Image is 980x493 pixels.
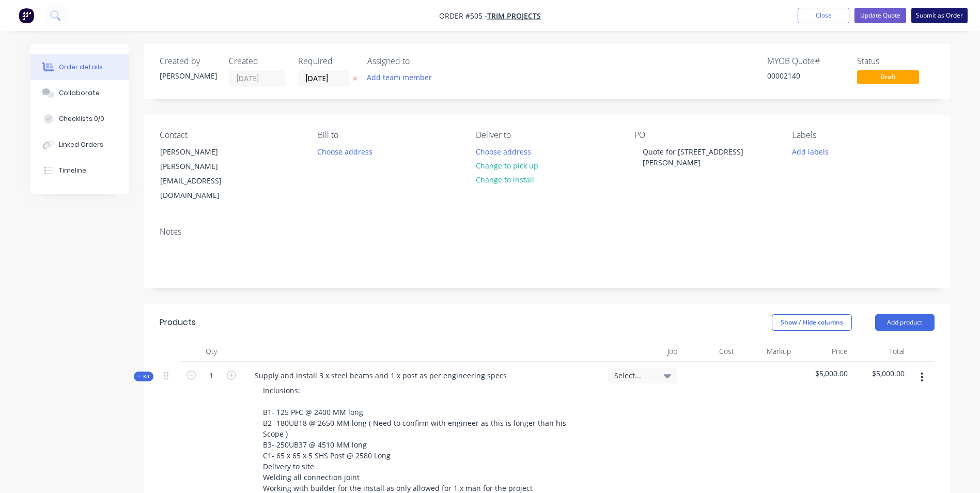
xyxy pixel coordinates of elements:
div: Timeline [59,166,86,175]
div: 00002140 [767,70,845,81]
div: Qty [180,341,242,362]
button: Choose address [470,144,536,158]
div: Contact [160,130,301,140]
div: Bill to [318,130,459,140]
button: Close [798,8,849,23]
button: Add team member [361,70,437,84]
div: Notes [160,227,935,237]
div: Supply and install 3 x steel beams and 1 x post as per engineering specs [246,368,515,383]
div: Markup [738,341,795,362]
div: Order details [59,63,103,72]
div: Quote for [STREET_ADDRESS][PERSON_NAME] [634,144,764,170]
div: Deliver to [476,130,617,140]
div: Price [795,341,852,362]
div: [PERSON_NAME][EMAIL_ADDRESS][DOMAIN_NAME] [160,159,246,203]
div: Products [160,316,196,329]
span: $5,000.00 [856,368,905,379]
img: Factory [19,8,34,23]
span: Order #505 - [439,11,487,21]
div: [PERSON_NAME] [160,70,216,81]
div: [PERSON_NAME][PERSON_NAME][EMAIL_ADDRESS][DOMAIN_NAME] [151,144,255,203]
button: Timeline [30,158,129,183]
div: Created by [160,56,216,66]
div: [PERSON_NAME] [160,145,246,159]
div: Assigned to [367,56,471,66]
span: Draft [857,70,919,83]
button: Add team member [367,70,438,84]
button: Add product [875,314,935,331]
span: $5,000.00 [799,368,848,379]
div: Checklists 0/0 [59,114,104,124]
button: Update Quote [854,8,906,23]
div: Status [857,56,935,66]
span: Select... [614,370,654,381]
span: Kit [137,373,150,380]
button: Collaborate [30,80,129,106]
div: Created [229,56,286,66]
a: Trim Projects [487,11,541,21]
div: MYOB Quote # [767,56,845,66]
button: Choose address [312,144,378,158]
div: Collaborate [59,88,100,98]
div: PO [634,130,776,140]
div: Labels [792,130,934,140]
button: Change to pick up [470,159,543,173]
button: Checklists 0/0 [30,106,129,132]
div: Total [852,341,909,362]
button: Submit as Order [911,8,968,23]
button: Show / Hide columns [772,314,852,331]
div: Linked Orders [59,140,103,149]
div: Required [298,56,355,66]
div: Kit [134,372,153,381]
button: Add labels [787,144,834,158]
button: Order details [30,54,129,80]
div: Cost [681,341,738,362]
button: Linked Orders [30,132,129,158]
button: Change to install [470,173,539,187]
div: Job [604,341,681,362]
